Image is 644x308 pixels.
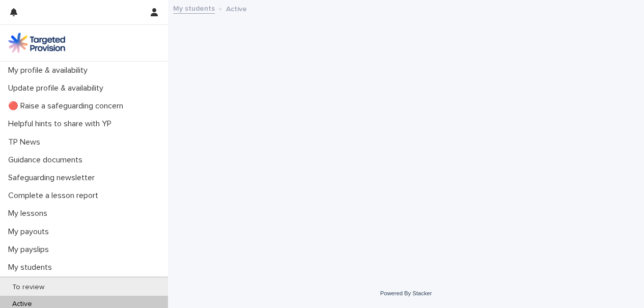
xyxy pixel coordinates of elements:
p: To review [4,283,52,292]
p: Complete a lesson report [4,191,106,201]
p: TP News [4,137,48,147]
p: Safeguarding newsletter [4,173,103,183]
p: My payouts [4,227,57,237]
p: Update profile & availability [4,83,111,93]
p: My lessons [4,209,55,218]
p: My profile & availability [4,66,96,75]
p: Guidance documents [4,155,91,165]
img: M5nRWzHhSzIhMunXDL62 [8,33,65,53]
p: My students [4,263,60,272]
p: Active [226,3,247,14]
a: My students [173,2,215,14]
a: Powered By Stacker [380,290,432,296]
p: 🔴 Raise a safeguarding concern [4,101,131,111]
p: My payslips [4,245,57,255]
p: Helpful hints to share with YP [4,119,120,129]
